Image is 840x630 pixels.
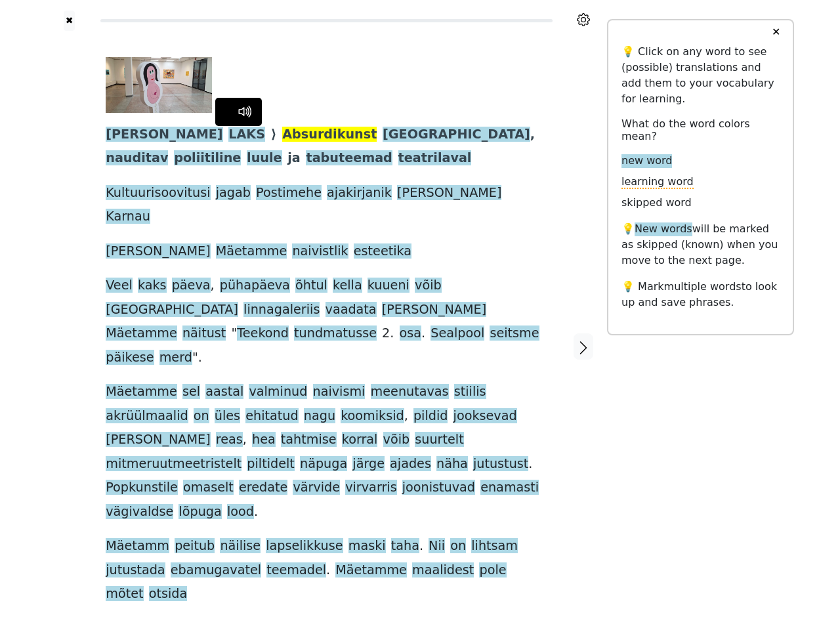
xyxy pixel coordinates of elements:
span: Absurdikunst [282,127,377,143]
p: 💡 Click on any word to see (possible) translations and add them to your vocabulary for learning. [621,44,780,107]
span: lood [227,504,254,520]
span: Kultuurisoovitusi [106,185,210,201]
span: ". [192,350,202,366]
span: [PERSON_NAME] [106,432,210,448]
span: ehitatud [245,408,298,425]
span: Veel [106,278,133,294]
p: 💡 Mark to look up and save phrases. [621,279,780,310]
span: näha [436,456,468,472]
span: nauditav [106,150,168,167]
span: [PERSON_NAME] [382,302,486,318]
span: [PERSON_NAME] [397,185,501,201]
span: taha [391,538,419,555]
span: enamasti [480,480,539,496]
span: linnagaleriis [243,302,320,318]
span: joonistuvad [402,480,475,496]
span: naivistlik [292,243,348,260]
span: peitub [175,538,215,555]
span: otsida [149,586,188,602]
span: pole [479,562,506,579]
span: lapselikkuse [266,538,343,555]
span: on [194,408,209,425]
span: lõpuga [178,504,221,520]
span: nagu [304,408,335,425]
span: järge [352,456,385,472]
span: näitust [182,325,226,342]
span: võib [415,278,442,294]
span: ja [287,150,301,167]
span: multiple words [664,280,742,293]
span: ebamugavatel [171,562,261,579]
span: learning word [621,175,694,189]
span: jagab [216,185,251,201]
span: tundmatusse [294,325,377,342]
span: stiilis [454,384,486,400]
span: New words [635,222,692,236]
span: . [528,456,532,472]
span: on [450,538,466,555]
h6: What do the word colors mean? [621,117,780,142]
span: pühapäeva [220,278,290,294]
span: kuueni [367,278,409,294]
span: Mäetamme [106,384,177,400]
span: . [326,562,330,579]
span: akrüülmaalid [106,408,188,425]
span: . [421,325,425,342]
span: omaselt [183,480,234,496]
span: võib [383,432,410,448]
span: reas [216,432,243,448]
span: Mäetamme [335,562,407,579]
span: ajades [390,456,431,472]
span: naivismi [313,384,366,400]
span: osa [400,325,422,342]
span: Sealpool [430,325,484,342]
p: 💡 will be marked as skipped (known) when you move to the next page. [621,221,780,268]
span: , [211,278,215,294]
span: LAKS [228,127,265,143]
span: poliitiline [174,150,241,167]
span: Popkunstile [106,480,178,496]
span: [PERSON_NAME] [106,243,210,260]
span: tahtmise [281,432,337,448]
span: [GEOGRAPHIC_DATA] [383,127,530,143]
span: tabuteemad [306,150,392,167]
span: mõtet [106,586,143,602]
span: õhtul [295,278,327,294]
a: ✖ [64,10,75,31]
span: maalidest [412,562,474,579]
span: näilise [220,538,261,555]
span: Mäetamme [216,243,287,260]
span: virvarris [345,480,396,496]
span: koomiksid [341,408,404,425]
span: Teekond [237,325,289,342]
span: jooksevad [453,408,517,425]
span: jutustada [106,562,165,579]
span: ajakirjanik [327,185,392,201]
span: jutustust [473,456,528,472]
span: " [232,325,238,342]
span: maski [348,538,386,555]
span: päeva [172,278,211,294]
span: seitsme [490,325,539,342]
span: lihtsam [471,538,518,555]
span: pildid [413,408,448,425]
span: meenutavas [371,384,449,400]
span: Karnau [106,209,150,225]
span: kella [333,278,362,294]
span: ⟩ [271,127,277,143]
span: , [243,432,247,448]
span: üles [215,408,240,425]
span: mitmeruutmeetristelt [106,456,241,472]
img: 17170625t1hb7cd.jpg [106,57,212,113]
span: teatrilaval [398,150,472,167]
span: aastal [205,384,243,400]
span: vägivaldse [106,504,173,520]
span: korral [342,432,378,448]
span: [PERSON_NAME] [106,127,222,143]
span: luule [247,150,282,167]
span: skipped word [621,196,692,210]
span: . [390,325,394,342]
span: päikese [106,350,154,366]
span: teemadel [266,562,326,579]
span: hea [252,432,276,448]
